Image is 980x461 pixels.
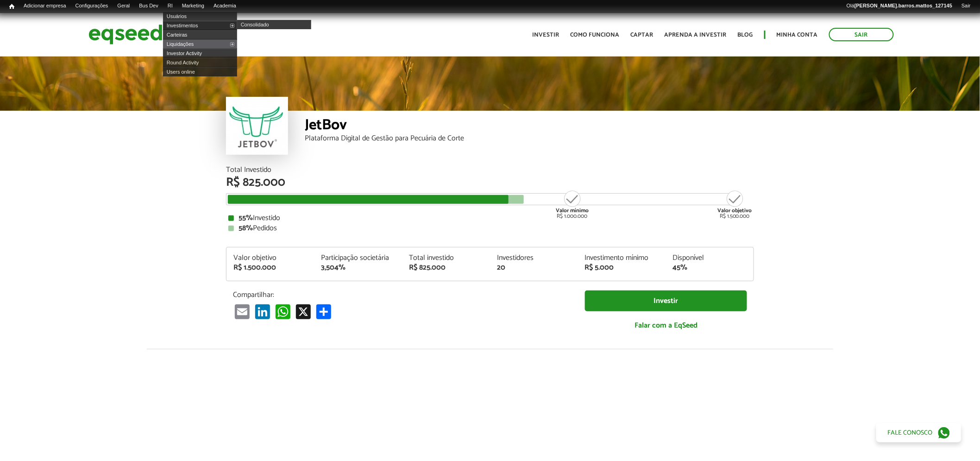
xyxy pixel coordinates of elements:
[321,254,396,262] div: Participação societária
[228,215,752,222] div: Investido
[585,316,747,335] a: Falar com a EqSeed
[228,225,752,232] div: Pedidos
[239,222,253,234] strong: 58%
[672,254,747,262] div: Disponível
[717,206,752,215] strong: Valor objetivo
[497,254,571,262] div: Investidores
[294,304,313,319] a: X
[672,264,747,272] div: 45%
[876,423,961,442] a: Fale conosco
[5,2,19,11] a: Início
[226,166,754,174] div: Total Investido
[233,254,308,262] div: Valor objetivo
[274,304,292,319] a: WhatsApp
[305,135,754,142] div: Plataforma Digital de Gestão para Pecuária de Corte
[854,3,952,8] strong: [PERSON_NAME].barros.mattos_127145
[233,290,571,299] p: Compartilhar:
[134,2,163,10] a: Bus Dev
[777,32,818,38] a: Minha conta
[19,2,71,10] a: Adicionar empresa
[321,264,396,272] div: 3,504%
[571,32,620,38] a: Como funciona
[717,189,752,219] div: R$ 1.500.000
[71,2,113,10] a: Configurações
[585,290,747,311] a: Investir
[556,206,589,215] strong: Valor mínimo
[9,3,14,10] span: Início
[585,264,659,272] div: R$ 5.000
[555,189,590,219] div: R$ 1.000.000
[233,264,308,272] div: R$ 1.500.000
[233,304,251,319] a: Email
[585,254,659,262] div: Investimento mínimo
[163,2,177,10] a: RI
[533,32,559,38] a: Investir
[409,254,483,262] div: Total investido
[314,304,333,319] a: Compartilhar
[957,2,975,10] a: Sair
[226,177,754,189] div: R$ 825.000
[738,32,753,38] a: Blog
[665,32,727,38] a: Aprenda a investir
[209,2,241,10] a: Academia
[163,12,237,21] a: Usuários
[253,304,272,319] a: LinkedIn
[497,264,571,272] div: 20
[239,212,253,224] strong: 55%
[177,2,209,10] a: Marketing
[842,2,957,10] a: Olá[PERSON_NAME].barros.mattos_127145
[409,264,483,272] div: R$ 825.000
[631,32,653,38] a: Captar
[829,28,894,41] a: Sair
[305,118,754,135] div: JetBov
[88,22,163,47] img: EqSeed
[113,2,134,10] a: Geral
